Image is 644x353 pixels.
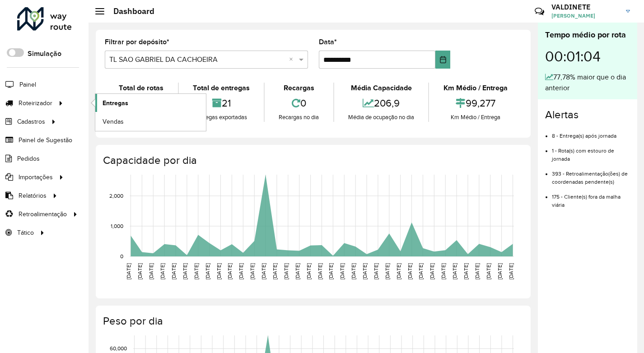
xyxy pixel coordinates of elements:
text: [DATE] [440,263,446,279]
text: [DATE] [474,263,480,279]
h4: Capacidade por dia [103,154,522,167]
li: 1 - Rota(s) com estouro de jornada [552,140,630,163]
a: Entregas [95,94,206,112]
div: Total de entregas [181,83,262,93]
text: [DATE] [497,263,503,279]
label: Filtrar por depósito [105,37,169,47]
span: Roteirizador [19,98,52,108]
span: Painel de Sugestão [19,135,72,145]
a: Contato Rápido [530,2,549,21]
div: 206,9 [336,93,426,113]
text: [DATE] [182,263,188,279]
div: Média de ocupação no dia [336,113,426,122]
text: [DATE] [193,263,199,279]
text: [DATE] [317,263,323,279]
text: [DATE] [205,263,210,279]
h3: VALDINETE [551,3,619,11]
div: Recargas no dia [267,113,331,122]
text: [DATE] [463,263,469,279]
a: Vendas [95,112,206,130]
h4: Peso por dia [103,315,522,328]
span: Importações [19,172,53,182]
text: 2,000 [109,193,123,199]
text: [DATE] [238,263,244,279]
text: [DATE] [373,263,379,279]
text: [DATE] [508,263,514,279]
li: 8 - Entrega(s) após jornada [552,125,630,140]
div: Recargas [267,83,331,93]
li: 393 - Retroalimentação(ões) de coordenadas pendente(s) [552,163,630,186]
text: [DATE] [407,263,413,279]
span: Painel [19,80,36,89]
div: Km Médio / Entrega [431,113,519,122]
text: [DATE] [384,263,390,279]
text: 0 [120,253,123,259]
text: [DATE] [294,263,300,279]
text: [DATE] [350,263,356,279]
text: 1,000 [111,223,123,229]
text: [DATE] [396,263,401,279]
text: [DATE] [137,263,143,279]
text: [DATE] [452,263,457,279]
text: [DATE] [261,263,266,279]
text: [DATE] [339,263,345,279]
div: Km Médio / Entrega [431,83,519,93]
text: [DATE] [362,263,368,279]
span: Relatórios [19,191,47,200]
label: Simulação [28,48,61,59]
text: [DATE] [418,263,424,279]
button: Choose Date [435,51,450,69]
text: [DATE] [171,263,177,279]
text: [DATE] [159,263,165,279]
div: 77,78% maior que o dia anterior [545,72,630,93]
span: Tático [17,228,34,237]
div: 99,277 [431,93,519,113]
label: Data [319,37,337,47]
text: [DATE] [272,263,278,279]
div: 21 [181,93,262,113]
text: [DATE] [227,263,233,279]
div: Entregas exportadas [181,113,262,122]
text: [DATE] [126,263,131,279]
span: Pedidos [17,154,40,163]
span: [PERSON_NAME] [551,12,619,20]
span: Clear all [289,54,297,65]
text: [DATE] [306,263,312,279]
text: [DATE] [216,263,222,279]
div: Média Capacidade [336,83,426,93]
text: [DATE] [283,263,289,279]
text: [DATE] [249,263,255,279]
li: 175 - Cliente(s) fora da malha viária [552,186,630,209]
text: 60,000 [110,345,127,351]
text: [DATE] [328,263,334,279]
span: Vendas [103,117,124,126]
div: 00:01:04 [545,41,630,72]
span: Retroalimentação [19,209,67,219]
span: Entregas [103,98,128,108]
div: 0 [267,93,331,113]
div: Total de rotas [107,83,176,93]
span: Cadastros [17,117,45,126]
text: [DATE] [485,263,491,279]
text: [DATE] [148,263,154,279]
div: Tempo médio por rota [545,29,630,41]
text: [DATE] [429,263,435,279]
h4: Alertas [545,108,630,121]
h2: Dashboard [104,6,154,16]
